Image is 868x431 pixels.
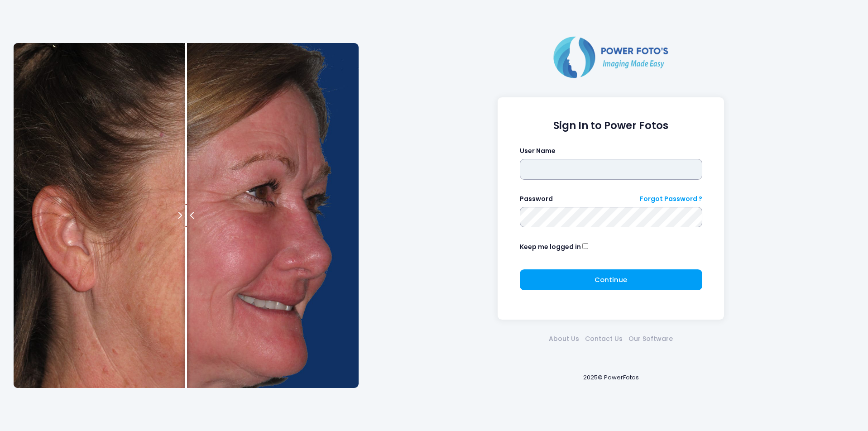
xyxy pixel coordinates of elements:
img: Logo [550,34,672,80]
span: Continue [595,275,627,284]
label: User Name [520,146,556,156]
a: About Us [546,334,582,344]
a: Our Software [626,334,676,344]
button: Continue [520,269,702,290]
a: Forgot Password ? [640,194,702,204]
div: 2025© PowerFotos [368,359,854,397]
a: Contact Us [582,334,626,344]
label: Password [520,194,553,204]
h1: Sign In to Power Fotos [520,120,702,132]
label: Keep me logged in [520,242,581,252]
